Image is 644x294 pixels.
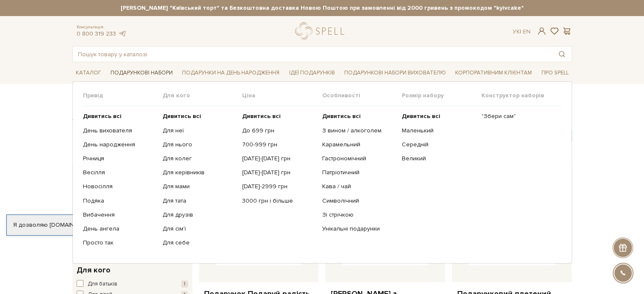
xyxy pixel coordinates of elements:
[322,197,395,205] a: Символічний
[402,113,440,120] b: Дивитись всі
[83,197,156,205] a: Подяка
[402,127,475,135] a: Маленький
[163,141,236,148] a: Для нього
[83,127,156,135] a: День вихователя
[322,113,360,120] b: Дивитись всі
[73,47,552,62] input: Пошук товару у каталозі
[538,66,572,80] a: Про Spell
[523,28,531,35] a: En
[552,47,572,62] button: Пошук товару у каталозі
[179,66,283,80] a: Подарунки на День народження
[322,113,395,120] a: Дивитись всі
[88,280,117,289] span: Для батьків
[402,92,481,99] span: Розмір набору
[242,141,315,148] a: 700-999 грн
[83,113,122,120] b: Дивитись всі
[295,22,348,40] a: logo
[322,183,395,190] a: Кава / чай
[322,169,395,176] a: Патріотичний
[481,92,561,99] span: Конструктор наборів
[163,113,201,120] b: Дивитись всі
[242,169,315,176] a: [DATE]-[DATE] грн
[77,280,188,289] button: Для батьків 1
[242,92,322,99] span: Ціна
[242,197,315,205] a: 3000 грн і більше
[322,127,395,135] a: З вином / алкоголем
[77,25,127,30] span: Консультація:
[72,81,572,264] div: Каталог
[163,169,236,176] a: Для керівників
[242,127,315,135] a: До 699 грн
[322,211,395,219] a: Зі стрічкою
[402,155,475,162] a: Великий
[402,141,475,148] a: Середній
[513,28,531,36] div: Ук
[322,225,395,233] a: Унікальні подарунки
[163,239,236,247] a: Для себе
[163,183,236,190] a: Для мами
[481,113,555,120] a: "Збери сам"
[163,113,236,120] a: Дивитись всі
[107,66,176,80] a: Подарункові набори
[83,113,156,120] a: Дивитись всі
[163,197,236,205] a: Для тата
[163,155,236,162] a: Для колег
[520,28,521,35] span: |
[341,66,449,80] a: Подарункові набори вихователю
[242,155,315,162] a: [DATE]-[DATE] грн
[163,92,242,99] span: Для кого
[72,4,572,12] strong: [PERSON_NAME] "Київський торт" та Безкоштовна доставка Новою Поштою при замовленні від 2000 гриве...
[322,141,395,148] a: Карамельний
[83,169,156,176] a: Весілля
[163,127,236,135] a: Для неї
[163,225,236,233] a: Для сім'ї
[242,183,315,190] a: [DATE]-2999 грн
[83,225,156,233] a: День ангела
[402,113,475,120] a: Дивитись всі
[163,211,236,219] a: Для друзів
[83,155,156,162] a: Річниця
[242,113,281,120] b: Дивитись всі
[83,211,156,219] a: Вибачення
[181,280,188,288] span: 1
[83,92,163,99] span: Привід
[83,183,156,190] a: Новосілля
[322,155,395,162] a: Гастрономічний
[285,66,338,80] a: Ідеї подарунків
[7,221,236,229] div: Я дозволяю [DOMAIN_NAME] використовувати
[118,30,127,37] a: telegram
[72,66,105,80] a: Каталог
[322,92,401,99] span: Особливості
[452,66,535,80] a: Корпоративним клієнтам
[83,239,156,247] a: Просто так
[83,141,156,148] a: День народження
[242,113,315,120] a: Дивитись всі
[77,30,116,37] a: 0 800 319 233
[77,264,111,276] span: Для кого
